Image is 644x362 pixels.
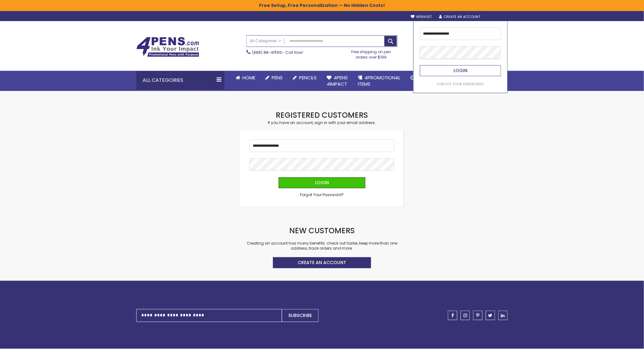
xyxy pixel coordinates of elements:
[231,71,260,85] a: Home
[247,36,285,46] a: All Categories
[288,312,312,319] span: Subscribe
[353,71,405,91] a: 4PROMOTIONALITEMS
[315,179,329,186] span: Login
[420,65,501,76] button: Login
[498,311,508,320] a: linkedin
[136,37,199,57] img: 4Pens Custom Pens and Promotional Products
[299,74,317,81] span: Pencils
[463,313,467,318] span: instagram
[476,313,479,318] span: pinterest
[345,47,398,59] div: Free shipping on pen orders over $199
[486,311,495,320] a: twitter
[405,71,434,85] a: Rush
[298,259,346,266] span: Create an Account
[273,257,371,268] a: Create an Account
[242,74,255,81] span: Home
[358,74,400,87] span: 4PROMOTIONAL ITEMS
[489,313,493,318] span: twitter
[473,311,483,320] a: pinterest
[288,71,322,85] a: Pencils
[252,50,303,55] span: - Call Now!
[136,71,224,90] div: All Categories
[252,50,282,55] a: (888) 88-4PENS
[282,309,319,322] button: Subscribe
[289,225,355,236] strong: New Customers
[240,120,404,125] div: If you have an account, sign in with your email address.
[439,14,481,19] a: Create an Account
[279,177,365,188] button: Login
[454,67,467,74] span: Login
[300,192,344,197] a: Forgot Your Password?
[300,192,344,197] span: Forgot Your Password?
[451,313,454,318] span: facebook
[276,110,368,120] strong: Registered Customers
[240,241,404,251] p: Creating an account has many benefits: check out faster, keep more than one address, track orders...
[460,311,470,320] a: instagram
[411,14,432,19] a: Wishlist
[260,71,288,85] a: Pens
[272,74,283,81] span: Pens
[437,82,484,87] a: Forgot Your Password?
[501,313,505,318] span: linkedin
[322,71,353,91] a: 4Pens4impact
[487,15,508,20] div: Sign In
[250,38,281,43] span: All Categories
[448,311,457,320] a: facebook
[327,74,348,87] span: 4Pens 4impact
